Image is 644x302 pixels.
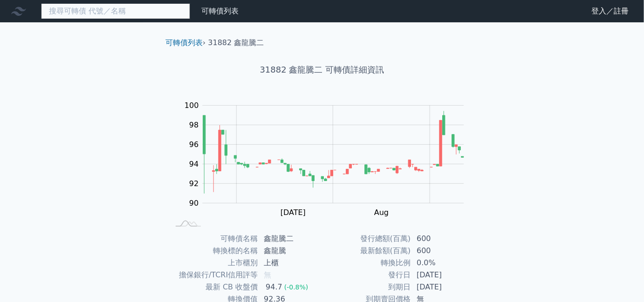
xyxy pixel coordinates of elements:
td: 最新 CB 收盤價 [169,281,258,293]
td: 600 [411,245,475,257]
td: 鑫龍騰二 [258,233,322,245]
td: 上市櫃別 [169,257,258,269]
td: 最新餘額(百萬) [322,245,411,257]
td: 發行日 [322,269,411,281]
tspan: [DATE] [281,208,306,217]
li: › [165,37,206,48]
td: [DATE] [411,281,475,293]
tspan: 90 [189,199,199,208]
span: 無 [264,270,271,279]
tspan: 100 [185,101,199,110]
td: 擔保銀行/TCRI信用評等 [169,269,258,281]
tspan: 92 [189,179,199,188]
tspan: 94 [189,160,199,168]
td: [DATE] [411,269,475,281]
h1: 31882 鑫龍騰二 可轉債詳細資訊 [158,63,486,76]
tspan: 98 [189,121,199,129]
input: 搜尋可轉債 代號／名稱 [41,3,190,19]
g: Chart [180,101,478,217]
tspan: Aug [374,208,389,217]
td: 可轉債名稱 [169,233,258,245]
td: 600 [411,233,475,245]
td: 發行總額(百萬) [322,233,411,245]
g: Series [203,111,464,194]
a: 登入／註冊 [584,4,637,19]
tspan: 96 [189,140,199,149]
td: 鑫龍騰 [258,245,322,257]
a: 可轉債列表 [201,7,239,15]
span: (-0.8%) [284,283,308,291]
li: 31882 鑫龍騰二 [208,37,264,48]
td: 到期日 [322,281,411,293]
td: 轉換標的名稱 [169,245,258,257]
td: 上櫃 [258,257,322,269]
a: 可轉債列表 [165,38,203,47]
td: 轉換比例 [322,257,411,269]
td: 0.0% [411,257,475,269]
div: 94.7 [264,282,284,293]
